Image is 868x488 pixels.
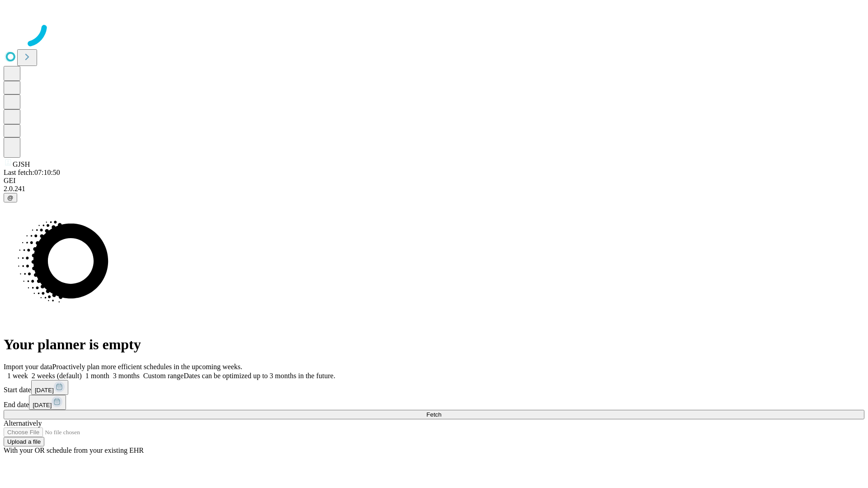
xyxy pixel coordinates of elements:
[4,446,144,454] span: With your OR schedule from your existing EHR
[7,372,28,380] span: 1 week
[4,410,864,419] button: Fetch
[4,336,864,353] h1: Your planner is empty
[85,372,109,380] span: 1 month
[4,380,864,395] div: Start date
[4,169,60,176] span: Last fetch: 07:10:50
[33,402,52,408] span: [DATE]
[32,372,82,380] span: 2 weeks (default)
[426,411,441,418] span: Fetch
[4,177,864,185] div: GEI
[29,395,66,410] button: [DATE]
[4,185,864,193] div: 2.0.241
[4,395,864,410] div: End date
[13,160,30,168] span: GJSH
[113,372,140,380] span: 3 months
[143,372,184,380] span: Custom range
[4,419,42,427] span: Alternatively
[52,363,242,371] span: Proactively plan more efficient schedules in the upcoming weeks.
[184,372,335,380] span: Dates can be optimized up to 3 months in the future.
[31,380,68,395] button: [DATE]
[4,437,44,446] button: Upload a file
[7,194,14,201] span: @
[4,193,17,202] button: @
[4,363,52,371] span: Import your data
[35,387,54,394] span: [DATE]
